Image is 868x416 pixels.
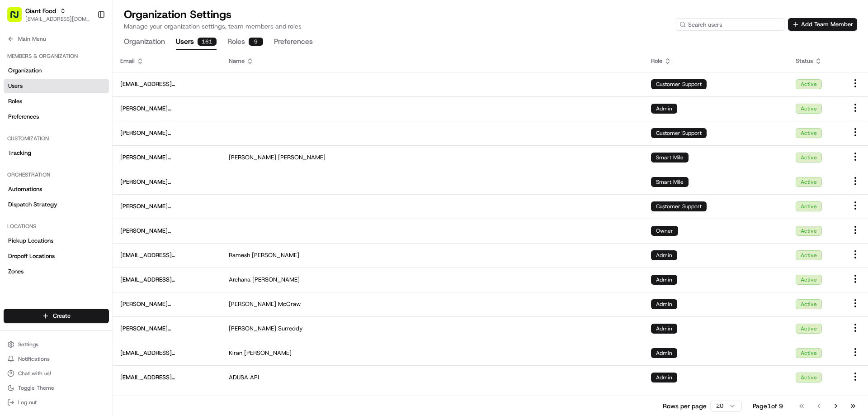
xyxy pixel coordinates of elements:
[9,9,27,27] img: Nash
[796,373,822,383] div: Active
[278,325,303,333] span: Surreddy
[18,355,50,363] span: Notifications
[4,338,109,351] button: Settings
[5,128,73,144] a: 📗Knowledge Base
[796,79,822,89] div: Active
[278,153,325,162] span: [PERSON_NAME]
[796,226,822,236] div: Active
[229,153,276,162] span: [PERSON_NAME]
[124,34,165,50] button: Organization
[796,57,835,65] div: Status
[753,402,783,411] div: Page 1 of 9
[8,185,42,193] span: Automations
[244,349,292,357] span: [PERSON_NAME]
[25,6,56,15] button: Giant Food
[796,324,822,334] div: Active
[651,348,677,358] div: Admin
[796,348,822,358] div: Active
[229,276,250,284] span: Archana
[229,349,242,357] span: Kiran
[4,234,109,248] a: Pickup Locations
[120,300,214,308] span: [PERSON_NAME][EMAIL_ADDRESS][DOMAIN_NAME]
[24,58,149,68] input: Clear
[4,4,94,25] button: Giant Food[EMAIL_ADDRESS][DOMAIN_NAME]
[120,153,214,162] span: [PERSON_NAME][EMAIL_ADDRESS][PERSON_NAME][DOMAIN_NAME]
[651,153,689,163] div: Smart Mile
[651,324,677,334] div: Admin
[4,219,109,234] div: Locations
[18,384,54,392] span: Toggle Theme
[788,18,857,31] button: Add Team Member
[229,373,248,382] span: ADUSA
[249,38,263,46] div: 9
[124,22,302,31] p: Manage your organization settings, team members and roles
[796,250,822,260] div: Active
[4,264,109,279] a: Zones
[4,146,109,160] a: Tracking
[4,63,109,78] a: Organization
[796,299,822,309] div: Active
[120,105,214,113] span: [PERSON_NAME][EMAIL_ADDRESS][DOMAIN_NAME]
[120,373,214,382] span: [EMAIL_ADDRESS][DOMAIN_NAME]
[651,128,707,138] div: Customer Support
[9,132,16,139] div: 📗
[53,312,71,320] span: Create
[4,309,109,323] button: Create
[796,104,822,114] div: Active
[154,89,165,100] button: Start new chat
[651,373,677,383] div: Admin
[120,251,214,259] span: [EMAIL_ADDRESS][PERSON_NAME][DOMAIN_NAME]
[18,131,69,140] span: Knowledge Base
[274,34,313,50] button: Preferences
[229,251,250,259] span: Ramesh
[64,153,109,160] a: Powered byPylon
[31,96,114,103] div: We're available if you need us!
[90,153,109,160] span: Pylon
[198,38,217,46] div: 161
[31,86,148,96] div: Start new chat
[250,373,259,382] span: API
[73,128,149,144] a: 💻API Documentation
[676,18,784,31] input: Search users
[4,182,109,196] a: Automations
[8,97,22,105] span: Roles
[4,94,109,109] a: Roles
[4,110,109,124] a: Preferences
[651,299,677,309] div: Admin
[8,201,57,209] span: Dispatch Strategy
[18,370,51,377] span: Chat with us!
[120,202,214,210] span: [PERSON_NAME][EMAIL_ADDRESS][PERSON_NAME][DOMAIN_NAME]
[8,237,53,245] span: Pickup Locations
[4,353,109,365] button: Notifications
[18,399,37,406] span: Log out
[8,67,42,75] span: Organization
[796,201,822,211] div: Active
[4,197,109,212] a: Dispatch Strategy
[4,33,109,45] button: Main Menu
[120,227,214,235] span: [PERSON_NAME][EMAIL_ADDRESS][PERSON_NAME][DOMAIN_NAME]
[4,131,109,146] div: Customization
[651,275,677,285] div: Admin
[120,276,214,284] span: [EMAIL_ADDRESS][PERSON_NAME][DOMAIN_NAME]
[252,251,299,259] span: [PERSON_NAME]
[663,402,707,411] p: Rows per page
[227,34,263,50] button: Roles
[252,276,300,284] span: [PERSON_NAME]
[9,86,25,103] img: 1736555255976-a54dd68f-1ca7-489b-9aae-adbdc363a1c4
[18,35,46,43] span: Main Menu
[120,57,214,65] div: Email
[229,300,276,308] span: [PERSON_NAME]
[8,82,23,90] span: Users
[120,349,214,357] span: [EMAIL_ADDRESS][PERSON_NAME][DOMAIN_NAME]
[4,367,109,380] button: Chat with us!
[4,396,109,409] button: Log out
[651,250,677,260] div: Admin
[651,201,707,211] div: Customer Support
[651,104,677,114] div: Admin
[651,177,689,187] div: Smart Mile
[176,34,217,50] button: Users
[4,49,109,63] div: Members & Organization
[4,167,109,182] div: Orchestration
[796,275,822,285] div: Active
